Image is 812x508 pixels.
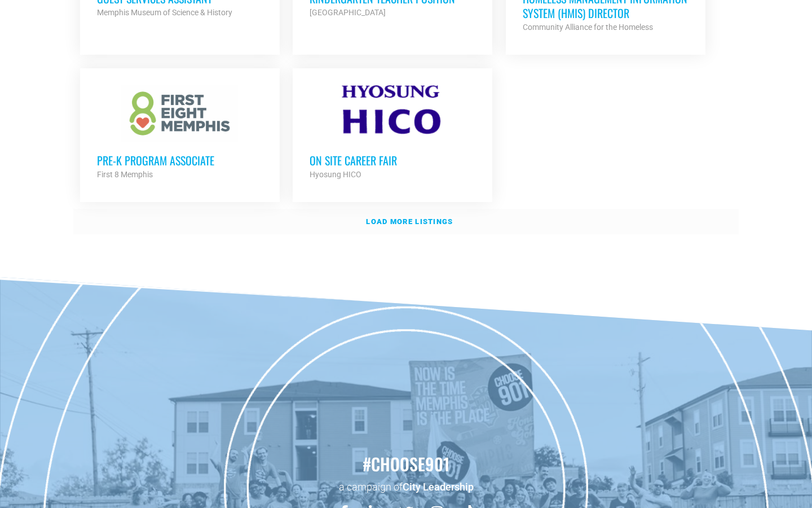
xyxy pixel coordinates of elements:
[97,170,153,179] strong: First 8 Memphis
[310,153,475,168] h3: On Site Career Fair
[73,209,739,235] a: Load more listings
[97,153,263,168] h3: Pre-K Program Associate
[293,68,492,198] a: On Site Career Fair Hyosung HICO
[6,480,806,494] p: a campaign of
[310,8,386,17] strong: [GEOGRAPHIC_DATA]
[403,481,474,493] a: City Leadership
[310,170,361,179] strong: Hyosung HICO
[97,8,232,17] strong: Memphis Museum of Science & History
[523,23,653,32] strong: Community Alliance for the Homeless
[6,452,806,476] h2: #choose901
[366,217,453,226] strong: Load more listings
[80,68,280,198] a: Pre-K Program Associate First 8 Memphis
